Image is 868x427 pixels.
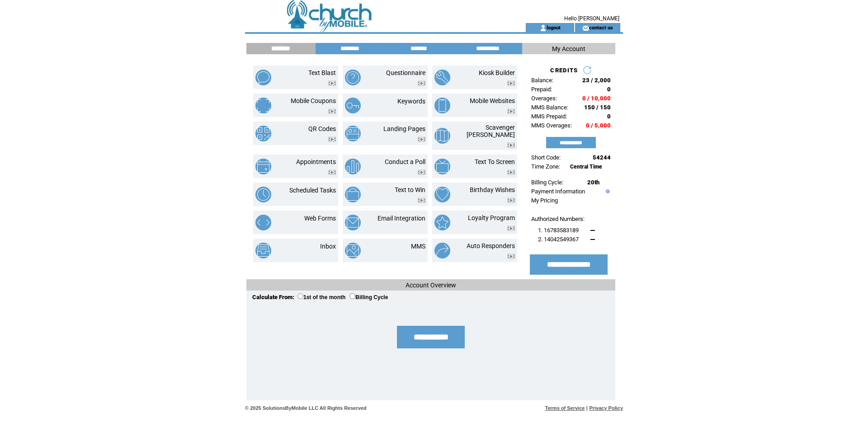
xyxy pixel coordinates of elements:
img: video.png [507,226,515,231]
span: Short Code: [531,154,561,161]
a: Questionnaire [386,69,425,76]
span: | [586,405,588,411]
img: qr-codes.png [255,126,271,141]
a: Text Blast [308,69,336,76]
img: text-to-win.png [345,187,361,202]
img: video.png [418,198,425,203]
img: scavenger-hunt.png [434,128,450,144]
span: Balance: [531,77,553,84]
a: Loyalty Program [468,214,515,221]
span: MMS Prepaid: [531,113,567,120]
img: mobile-coupons.png [255,98,271,113]
span: Central Time [570,164,602,170]
img: loyalty-program.png [434,215,450,230]
label: 1st of the month [297,294,345,300]
img: inbox.png [255,243,271,258]
a: Email Integration [377,215,425,222]
a: QR Codes [308,125,336,132]
img: kiosk-builder.png [434,70,450,85]
a: Terms of Service [545,405,585,411]
img: video.png [507,143,515,148]
img: video.png [328,137,336,142]
span: Time Zone: [531,163,560,170]
span: 54244 [593,154,611,161]
img: keywords.png [345,98,361,113]
img: mobile-websites.png [434,98,450,113]
a: MMS [411,243,425,250]
a: Mobile Coupons [291,97,336,104]
span: Calculate From: [252,294,294,300]
img: email-integration.png [345,215,361,230]
span: Billing Cycle: [531,179,563,186]
a: Web Forms [304,215,336,222]
a: Appointments [296,158,336,165]
a: My Pricing [531,197,558,204]
input: 1st of the month [297,293,303,299]
a: Inbox [320,243,336,250]
a: Privacy Policy [589,405,623,411]
span: MMS Overages: [531,122,572,129]
a: Birthday Wishes [470,186,515,193]
img: video.png [418,81,425,86]
label: Billing Cycle [349,294,388,300]
span: My Account [552,45,585,52]
a: Auto Responders [467,242,515,249]
a: Keywords [397,98,425,105]
span: Account Overview [406,282,456,289]
img: account_icon.gif [540,24,547,32]
a: Conduct a Poll [385,158,425,165]
span: CREDITS [550,67,578,74]
span: Hello [PERSON_NAME] [564,15,619,22]
a: Scheduled Tasks [289,187,336,194]
img: video.png [328,109,336,114]
img: appointments.png [255,159,271,174]
span: 23 / 2,000 [582,77,611,84]
span: 0 / 10,000 [582,95,611,102]
img: video.png [328,170,336,175]
img: questionnaire.png [345,70,361,85]
img: video.png [507,198,515,203]
span: 1. 16783583189 [538,227,579,234]
span: 0 / 5,000 [586,122,611,129]
img: auto-responders.png [434,243,450,258]
span: © 2025 SolutionsByMobile LLC All Rights Reserved [245,405,367,411]
img: landing-pages.png [345,126,361,141]
img: video.png [418,137,425,142]
img: scheduled-tasks.png [255,187,271,202]
span: 0 [607,113,611,120]
span: Authorized Numbers: [531,216,585,222]
img: video.png [328,81,336,86]
span: 150 / 150 [584,104,611,111]
span: 20th [587,179,599,186]
input: Billing Cycle [349,293,355,299]
span: MMS Balance: [531,104,568,111]
a: contact us [589,24,613,30]
img: video.png [418,170,425,175]
span: 0 [607,86,611,93]
img: birthday-wishes.png [434,187,450,202]
span: 2. 14042549367 [538,236,579,243]
img: video.png [507,254,515,259]
a: logout [547,24,561,30]
img: web-forms.png [255,215,271,230]
img: text-to-screen.png [434,159,450,174]
a: Payment Information [531,188,585,195]
a: Landing Pages [383,125,425,132]
a: Scavenger [PERSON_NAME] [467,124,515,138]
a: Text to Win [395,186,425,193]
img: help.gif [604,189,610,193]
img: video.png [507,81,515,86]
img: video.png [507,109,515,114]
img: video.png [507,170,515,175]
a: Mobile Websites [470,97,515,104]
img: mms.png [345,243,361,258]
img: conduct-a-poll.png [345,159,361,174]
a: Text To Screen [475,158,515,165]
img: text-blast.png [255,70,271,85]
a: Kiosk Builder [479,69,515,76]
img: contact_us_icon.gif [582,24,589,32]
span: Overages: [531,95,557,102]
span: Prepaid: [531,86,552,93]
